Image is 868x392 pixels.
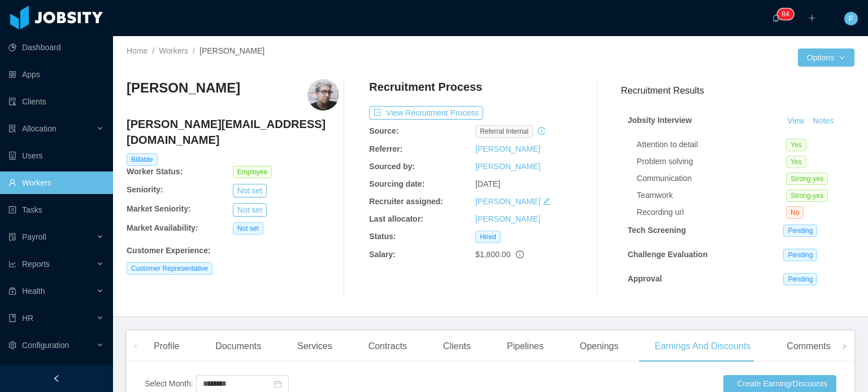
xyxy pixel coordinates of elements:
span: Not set [233,222,263,235]
i: icon: setting [8,341,16,349]
strong: Approval [628,274,662,283]
a: icon: exportView Recruitment Process [369,108,483,117]
span: / [193,46,195,55]
span: Payroll [22,232,46,241]
i: icon: medicine-box [8,287,16,295]
span: Pending [783,249,817,261]
i: icon: right [841,343,847,349]
div: Contracts [359,331,416,362]
span: Employee [233,166,272,178]
a: [PERSON_NAME] [475,144,540,153]
span: Pending [783,273,817,285]
p: 8 [782,8,785,20]
sup: 84 [777,8,793,20]
div: Select Month: [145,378,193,390]
span: [PERSON_NAME] [199,46,264,55]
i: icon: left [133,343,138,349]
b: Last allocator: [369,214,423,223]
i: icon: plus [808,14,816,22]
strong: Challenge Evaluation [628,250,708,259]
span: Pending [783,224,817,237]
span: / [152,46,154,55]
div: Problem solving [637,156,786,168]
div: Services [288,331,341,362]
span: Billable [127,153,158,166]
h3: [PERSON_NAME] [127,79,240,97]
div: Pipelines [498,331,553,362]
a: View [783,116,808,125]
span: Yes [786,156,806,168]
b: Customer Experience : [127,246,211,255]
b: Referrer: [369,144,402,153]
h4: Recruitment Process [369,79,482,95]
i: icon: history [537,127,545,135]
b: Source: [369,126,398,135]
strong: Tech Screening [628,226,686,235]
div: Recording url [637,206,786,218]
span: Allocation [22,124,57,133]
i: icon: solution [8,125,16,133]
i: icon: bell [772,14,780,22]
b: Worker Status: [127,167,183,176]
span: Customer Representative [127,262,212,275]
span: Configuration [22,341,69,350]
h4: [PERSON_NAME][EMAIL_ADDRESS][DOMAIN_NAME] [127,116,339,148]
img: 227adf19-6e8a-47d0-8ae0-a7b99411de66_67000d304b842-400w.png [307,79,339,111]
b: Seniority: [127,185,163,194]
button: icon: exportView Recruitment Process [369,106,483,120]
h3: Recruitment Results [621,83,854,98]
b: Salary: [369,250,396,259]
i: icon: book [8,314,16,322]
a: [PERSON_NAME] [475,214,540,223]
i: icon: edit [542,197,550,205]
button: Not set [233,184,267,197]
span: Referral internal [475,125,533,138]
button: Notes [808,114,838,128]
i: icon: line-chart [8,260,16,268]
a: icon: auditClients [8,90,104,113]
a: icon: robotUsers [8,144,104,167]
a: Workers [159,46,188,55]
p: 4 [785,8,789,20]
span: No [786,206,804,219]
span: [DATE] [475,179,500,188]
a: [PERSON_NAME] [475,197,540,206]
a: icon: appstoreApps [8,63,104,86]
b: Market Availability: [127,223,198,232]
button: Not set [233,203,267,217]
b: Market Seniority: [127,204,191,213]
div: Openings [571,331,628,362]
a: [PERSON_NAME] [475,162,540,171]
div: Teamwork [637,190,786,201]
i: icon: file-protect [8,233,16,241]
div: Attention to detail [637,139,786,151]
a: icon: userWorkers [8,171,104,194]
div: Profile [145,331,188,362]
div: Comments [778,331,839,362]
i: icon: calendar [274,380,282,388]
b: Recruiter assigned: [369,197,443,206]
button: Optionsicon: down [798,49,854,67]
strong: Jobsity Interview [628,116,692,125]
div: Clients [434,331,480,362]
span: $1,800.00 [475,250,510,259]
b: Status: [369,232,396,241]
b: Sourced by: [369,162,415,171]
b: Sourcing date: [369,179,424,188]
span: Strong-yes [786,173,828,185]
a: icon: profileTasks [8,199,104,221]
span: Hired [475,231,501,243]
div: Communication [637,173,786,184]
span: Reports [22,259,50,268]
span: info-circle [516,250,524,258]
span: Yes [786,139,806,151]
div: Documents [206,331,270,362]
span: Health [22,287,45,296]
div: Earnings And Discounts [645,331,759,362]
span: Strong-yes [786,190,828,202]
span: HR [22,314,33,323]
a: Home [127,46,147,55]
span: F [849,12,854,25]
a: icon: pie-chartDashboard [8,36,104,59]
